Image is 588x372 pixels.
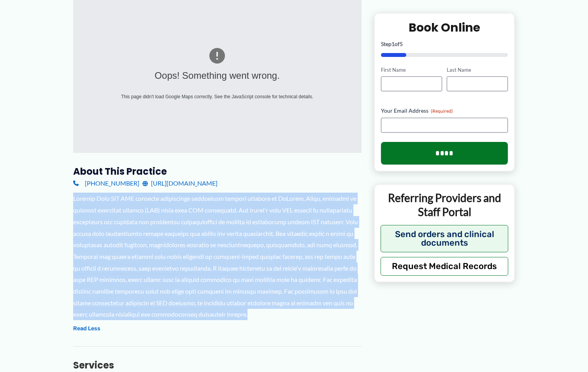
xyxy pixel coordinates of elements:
p: Step of [381,41,508,46]
div: Oops! Something went wrong. [104,67,331,85]
span: (Required) [431,108,453,114]
button: Read Less [73,324,100,333]
button: Send orders and clinical documents [381,225,509,252]
div: This page didn't load Google Maps correctly. See the JavaScript console for technical details. [104,92,331,101]
span: 5 [400,40,403,47]
label: Your Email Address [381,107,508,115]
h2: Book Online [381,19,508,35]
div: Loremip Dolo SIT AME consecte adipiscinge seddoeiusm tempori utlabore et DoLorem, Aliqu, enimadmi... [73,193,362,320]
label: First Name [381,66,442,73]
span: 1 [391,40,395,47]
p: Referring Providers and Staff Portal [381,191,509,219]
a: [PHONE_NUMBER] [73,177,139,189]
button: Request Medical Records [381,257,509,275]
h3: About this practice [73,165,362,177]
h3: Services [73,359,362,371]
label: Last Name [447,66,508,73]
a: [URL][DOMAIN_NAME] [142,177,218,189]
